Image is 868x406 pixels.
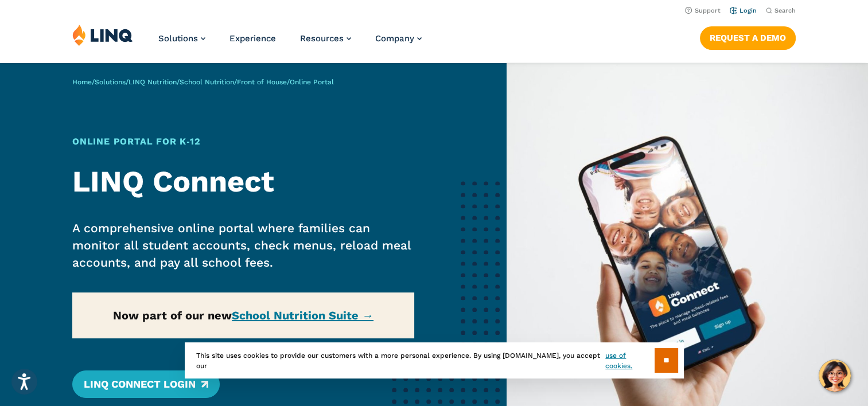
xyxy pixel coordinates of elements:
button: Open Search Bar [766,6,796,15]
span: Resources [300,33,344,44]
span: / / / / / [72,78,334,86]
a: Solutions [158,33,205,44]
a: Support [685,7,721,14]
div: This site uses cookies to provide our customers with a more personal experience. By using [DOMAIN... [185,342,684,378]
a: LINQ Nutrition [129,78,177,86]
h1: Online Portal for K‑12 [72,135,414,149]
p: A comprehensive online portal where families can monitor all student accounts, check menus, reloa... [72,220,414,271]
a: Experience [229,33,276,44]
span: Online Portal [290,78,334,86]
a: Home [72,78,92,86]
button: Hello, have a question? Let’s chat. [819,360,851,392]
img: LINQ | K‑12 Software [72,24,133,46]
a: use of cookies. [605,350,654,371]
a: Request a Demo [700,26,796,49]
nav: Button Navigation [700,24,796,49]
span: Solutions [158,33,198,44]
a: Solutions [95,78,126,86]
nav: Primary Navigation [158,24,422,62]
span: Company [375,33,414,44]
span: Search [774,7,796,14]
a: School Nutrition [180,78,234,86]
strong: Now part of our new [113,309,373,322]
a: Resources [300,33,351,44]
strong: LINQ Connect [72,164,274,199]
a: Front of House [237,78,287,86]
a: Login [730,7,757,14]
a: Company [375,33,422,44]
